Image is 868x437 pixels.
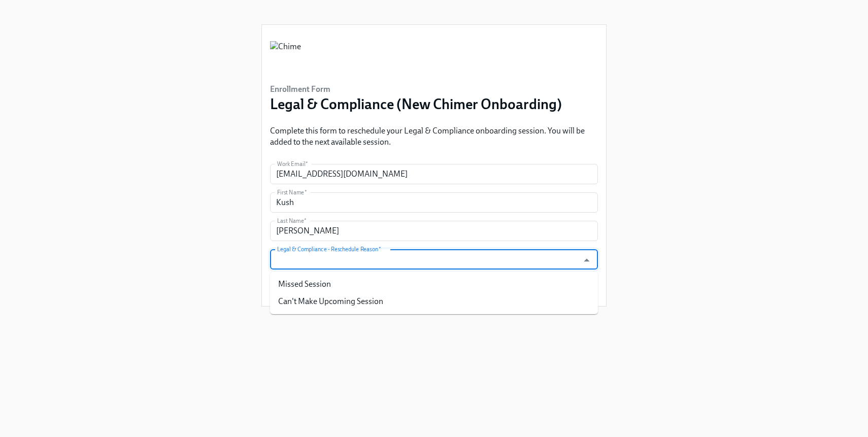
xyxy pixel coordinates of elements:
[270,125,598,148] p: Complete this form to reschedule your Legal & Compliance onboarding session. You will be added to...
[579,252,594,268] button: Close
[270,276,598,293] li: Missed Session
[270,41,301,72] img: Chime
[270,84,562,95] h6: Enrollment Form
[270,95,562,113] h3: Legal & Compliance (New Chimer Onboarding)
[270,293,598,310] li: Can't Make Upcoming Session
